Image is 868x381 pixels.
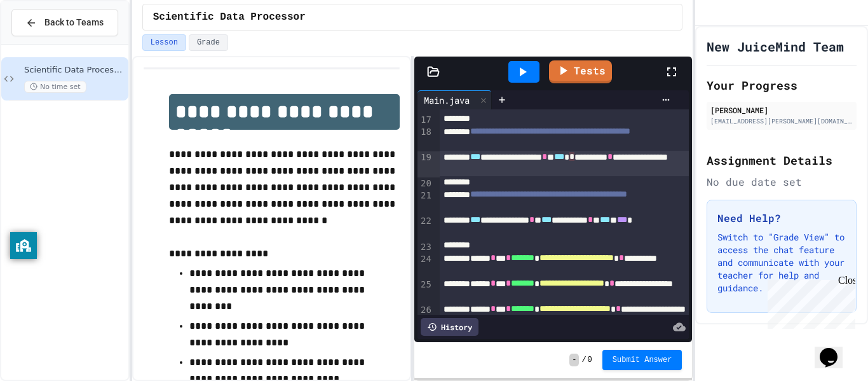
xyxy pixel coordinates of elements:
iframe: chat widget [815,330,855,368]
button: Grade [189,34,228,51]
div: 19 [417,151,433,177]
div: [PERSON_NAME] [710,104,853,116]
div: Main.java [417,90,492,109]
span: / [581,355,586,365]
span: No time set [24,81,86,93]
span: Submit Answer [613,355,672,365]
div: History [421,318,478,336]
a: Tests [549,60,612,83]
div: 18 [417,126,433,151]
div: Main.java [417,94,476,107]
button: Lesson [142,34,186,51]
div: 21 [417,190,433,215]
div: 22 [417,215,433,240]
div: 26 [417,304,433,329]
div: [EMAIL_ADDRESS][PERSON_NAME][DOMAIN_NAME] [710,116,853,126]
div: Chat with us now!Close [5,5,88,81]
div: 20 [417,177,433,190]
span: 0 [588,355,592,365]
h1: New JuiceMind Team [707,38,844,55]
h2: Assignment Details [707,151,857,169]
span: Scientific Data Processor [153,10,306,25]
div: 17 [417,114,433,127]
h2: Your Progress [707,76,857,94]
p: Switch to "Grade View" to access the chat feature and communicate with your teacher for help and ... [717,231,846,294]
div: 24 [417,253,433,279]
button: Back to Teams [11,9,118,36]
div: No due date set [707,174,857,190]
iframe: chat widget [763,275,855,329]
button: privacy banner [10,232,37,259]
span: Back to Teams [44,16,104,29]
h3: Need Help? [717,211,846,226]
span: - [569,354,579,366]
div: 23 [417,241,433,254]
button: Submit Answer [602,350,682,370]
div: 25 [417,279,433,304]
span: Scientific Data Processor [24,65,126,76]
